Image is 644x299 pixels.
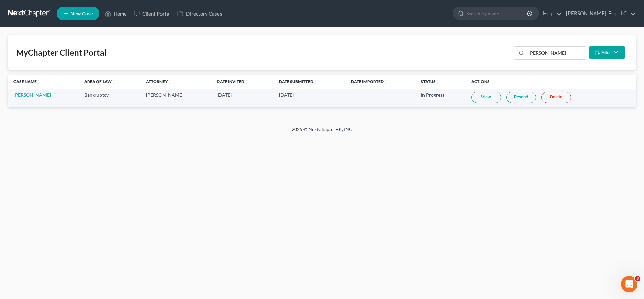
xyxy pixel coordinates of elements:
a: [PERSON_NAME] [13,92,51,98]
i: unfold_more [244,80,248,84]
th: Actions [466,75,636,89]
span: 3 [635,276,640,281]
i: unfold_more [313,80,317,84]
a: Directory Cases [174,7,226,20]
div: MyChapter Client Portal [16,47,107,58]
td: [PERSON_NAME] [141,89,211,107]
button: Filter [589,46,625,59]
td: In Progress [415,89,466,107]
iframe: Intercom live chat [621,276,637,292]
a: Date Importedunfold_more [351,79,388,84]
i: unfold_more [168,80,172,84]
i: unfold_more [436,80,440,84]
input: Search... [526,47,586,59]
td: Bankruptcy [79,89,141,107]
i: unfold_more [37,80,41,84]
a: Date Submittedunfold_more [279,79,317,84]
i: unfold_more [112,80,116,84]
a: View [471,92,501,103]
span: [DATE] [279,92,294,98]
i: unfold_more [384,80,388,84]
input: Search by name... [466,7,528,20]
a: Attorneyunfold_more [146,79,172,84]
a: Case Nameunfold_more [13,79,41,84]
a: Statusunfold_more [421,79,440,84]
a: Client Portal [130,7,174,20]
a: Delete [541,92,571,103]
div: 2025 © NextChapterBK, INC [130,126,514,138]
a: Resend [506,92,536,103]
a: [PERSON_NAME], Esq. LLC [563,7,636,20]
a: Area of Lawunfold_more [84,79,116,84]
span: New Case [70,11,93,16]
a: Help [539,7,562,20]
a: Date Invitedunfold_more [217,79,248,84]
span: [DATE] [217,92,232,98]
a: Home [101,7,130,20]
